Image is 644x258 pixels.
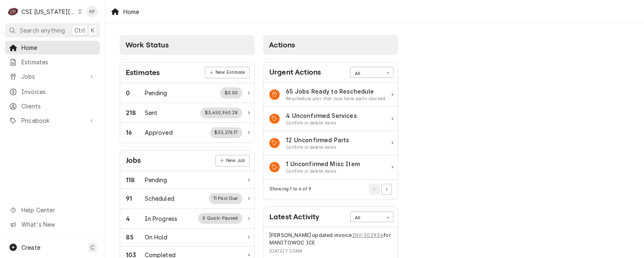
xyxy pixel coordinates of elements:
[205,67,250,78] div: Card Link Button
[264,107,398,131] a: Action Item
[286,136,349,144] div: Action Item Title
[264,155,398,180] a: Action Item
[126,128,145,137] div: Work Status Count
[145,233,168,242] div: Work Status Title
[120,189,254,209] a: Work Status
[198,213,242,224] div: Work Status Supplemental Data
[120,83,254,143] div: Card Data
[120,123,254,142] a: Work Status
[126,233,145,242] div: Work Status Count
[120,83,254,103] a: Work Status
[145,214,178,223] div: Work Status Title
[120,229,254,246] a: Work Status
[381,184,392,195] button: Go to Next Page
[120,62,255,143] div: Card: Estimates
[269,41,295,49] span: Actions
[5,41,100,54] a: Home
[21,43,96,52] span: Home
[215,155,250,167] div: Card Link Button
[350,211,394,222] div: Card Data Filter Control
[120,63,254,83] div: Card Header
[205,67,250,78] a: New Estimate
[286,96,385,102] div: Action Item Suggestion
[125,41,169,49] span: Work Status
[264,83,398,107] a: Action Item
[210,127,243,138] div: Work Status Supplemental Data
[200,108,242,118] div: Work Status Supplemental Data
[269,232,392,247] div: Event String
[263,35,398,55] div: Card Column Header
[126,155,141,166] div: Card Title
[5,99,100,113] a: Clients
[264,207,398,227] div: Card Header
[286,87,385,96] div: Action Item Title
[126,214,145,223] div: Work Status Count
[368,184,392,195] div: Pagination Controls
[21,87,96,96] span: Invoices
[269,211,319,223] div: Card Title
[145,176,167,184] div: Work Status Title
[120,103,254,123] div: Work Status
[7,6,19,17] div: C
[269,186,311,192] div: Current Page Details
[264,63,398,83] div: Card Header
[5,85,100,99] a: Invoices
[5,55,100,69] a: Estimates
[126,194,145,203] div: Work Status Count
[286,168,360,175] div: Action Item Suggestion
[215,155,250,167] a: New Job
[21,244,40,251] span: Create
[126,108,145,117] div: Work Status Count
[74,26,85,35] span: Ctrl
[209,193,242,204] div: Work Status Supplemental Data
[21,7,76,16] div: CSI [US_STATE][GEOGRAPHIC_DATA]
[220,87,242,98] div: Work Status Supplemental Data
[145,194,174,203] div: Work Status Title
[269,248,392,255] div: Event Timestamp
[21,206,95,214] span: Help Center
[5,218,100,231] a: Go to What's New
[286,111,357,120] div: Action Item Title
[286,159,360,168] div: Action Item Title
[7,6,19,17] div: CSI Kansas City's Avatar
[21,102,96,110] span: Clients
[120,171,254,189] a: Work Status
[145,128,173,137] div: Work Status Title
[90,243,95,252] span: C
[264,180,398,199] div: Card Footer: Pagination
[126,89,145,97] div: Work Status Count
[21,58,96,66] span: Estimates
[120,150,254,171] div: Card Header
[21,220,95,229] span: What's New
[86,6,98,17] div: KP
[5,23,100,38] button: Search anythingCtrlK
[264,83,398,180] div: Card Data
[120,209,254,229] a: Work Status
[286,144,349,151] div: Action Item Suggestion
[126,176,145,184] div: Work Status Count
[264,131,398,155] a: Action Item
[5,114,100,127] a: Go to Pricebook
[21,116,83,125] span: Pricebook
[352,232,384,239] a: INV-302934
[120,35,255,55] div: Card Column Header
[5,203,100,217] a: Go to Help Center
[145,108,158,117] div: Work Status Title
[86,6,98,17] div: Kym Parson's Avatar
[369,184,380,195] button: Go to Previous Page
[355,215,379,221] div: All
[269,67,321,78] div: Card Title
[21,72,83,81] span: Jobs
[263,62,398,199] div: Card: Urgent Actions
[269,232,392,258] div: Event Details
[350,67,394,77] div: Card Data Filter Control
